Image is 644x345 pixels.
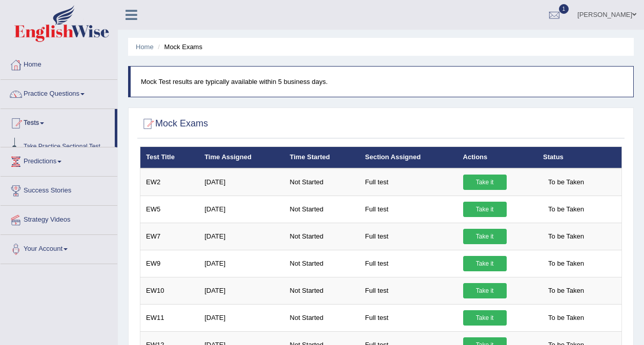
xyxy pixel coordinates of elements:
th: Test Title [140,147,199,168]
th: Time Started [284,147,360,168]
td: [DATE] [199,304,284,331]
a: Take it [463,175,507,190]
td: [DATE] [199,223,284,250]
td: Full test [360,304,458,331]
td: EW5 [140,196,199,223]
th: Status [537,147,621,168]
a: Predictions [1,147,117,173]
p: Mock Test results are typically available within 5 business days. [141,77,623,87]
th: Section Assigned [360,147,458,168]
td: EW7 [140,223,199,250]
span: To be Taken [543,283,589,298]
span: To be Taken [543,229,589,244]
td: EW11 [140,304,199,331]
td: EW2 [140,168,199,196]
td: EW10 [140,277,199,304]
a: Your Account [1,235,117,261]
a: Take it [463,229,507,244]
a: Success Stories [1,177,117,202]
td: Full test [360,196,458,223]
li: Mock Exams [155,42,202,52]
a: Take it [463,310,507,326]
a: Take Practice Sectional Test [19,138,115,156]
td: [DATE] [199,277,284,304]
span: To be Taken [543,202,589,217]
td: [DATE] [199,168,284,196]
a: Take it [463,256,507,271]
td: Full test [360,250,458,277]
a: Take it [463,202,507,217]
a: Practice Questions [1,80,117,105]
a: Strategy Videos [1,206,117,231]
td: Not Started [284,277,360,304]
td: [DATE] [199,250,284,277]
h2: Mock Exams [140,116,208,132]
a: Home [136,43,154,51]
td: Not Started [284,196,360,223]
th: Actions [458,147,538,168]
td: Not Started [284,168,360,196]
td: Full test [360,223,458,250]
td: [DATE] [199,196,284,223]
span: To be Taken [543,310,589,326]
th: Time Assigned [199,147,284,168]
span: To be Taken [543,256,589,271]
td: Full test [360,277,458,304]
a: Home [1,51,117,76]
td: Not Started [284,223,360,250]
td: Not Started [284,304,360,331]
td: Full test [360,168,458,196]
td: EW9 [140,250,199,277]
a: Tests [1,109,115,135]
a: Take it [463,283,507,298]
td: Not Started [284,250,360,277]
span: 1 [559,4,569,14]
span: To be Taken [543,175,589,190]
